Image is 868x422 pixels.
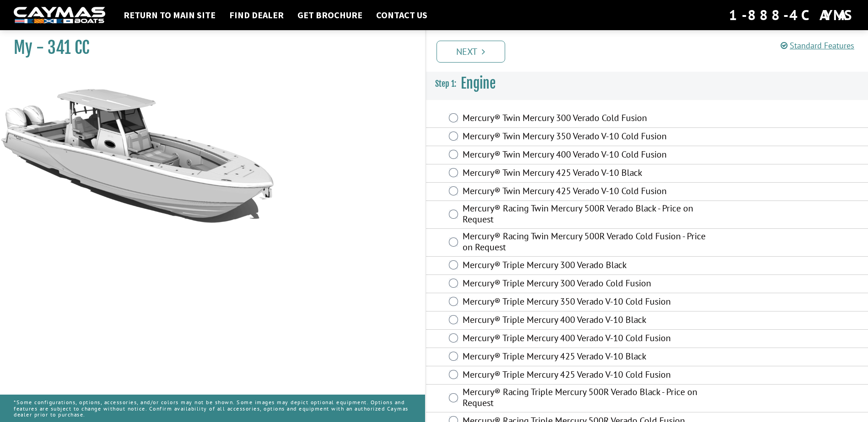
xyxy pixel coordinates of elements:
img: white-logo-c9c8dbefe5ff5ceceb0f0178aa75bf4bb51f6bca0971e226c86eb53dfe498488.png [14,7,105,24]
label: Mercury® Racing Triple Mercury 500R Verado Black - Price on Request [463,386,706,411]
p: *Some configurations, options, accessories, and/or colors may not be shown. Some images may depic... [14,395,411,422]
h1: My - 341 CC [14,37,402,58]
label: Mercury® Triple Mercury 400 Verado V-10 Black [463,314,706,327]
label: Mercury® Triple Mercury 425 Verado V-10 Cold Fusion [463,369,706,382]
a: Contact Us [372,9,432,21]
a: Return to main site [119,9,220,21]
label: Mercury® Racing Twin Mercury 500R Verado Black - Price on Request [463,203,706,227]
a: Get Brochure [293,9,367,21]
label: Mercury® Triple Mercury 300 Verado Cold Fusion [463,278,706,291]
div: 1-888-4CAYMAS [729,5,854,25]
a: Next [437,41,505,63]
label: Mercury® Triple Mercury 400 Verado V-10 Cold Fusion [463,332,706,346]
label: Mercury® Twin Mercury 350 Verado V-10 Cold Fusion [463,131,706,144]
label: Mercury® Twin Mercury 300 Verado Cold Fusion [463,112,706,126]
label: Mercury® Triple Mercury 300 Verado Black [463,259,706,273]
label: Mercury® Twin Mercury 425 Verado V-10 Cold Fusion [463,185,706,199]
label: Mercury® Twin Mercury 400 Verado V-10 Cold Fusion [463,149,706,162]
label: Mercury® Triple Mercury 350 Verado V-10 Cold Fusion [463,296,706,309]
label: Mercury® Triple Mercury 425 Verado V-10 Black [463,351,706,364]
label: Mercury® Twin Mercury 425 Verado V-10 Black [463,167,706,180]
a: Find Dealer [225,9,288,21]
label: Mercury® Racing Twin Mercury 500R Verado Cold Fusion - Price on Request [463,231,706,255]
a: Standard Features [781,40,854,51]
